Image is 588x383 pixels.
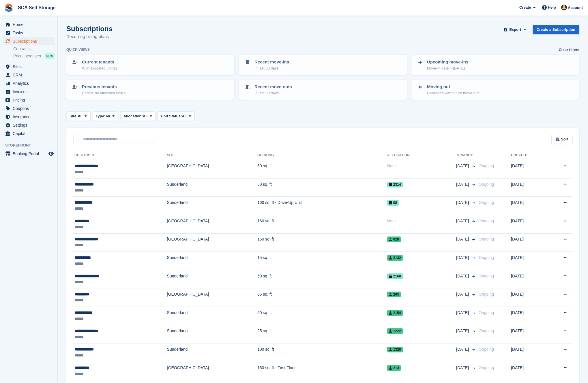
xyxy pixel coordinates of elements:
[548,5,556,10] span: Help
[13,96,47,104] span: Pricing
[66,111,90,121] button: Site: All
[167,362,257,380] td: [GEOGRAPHIC_DATA]
[67,55,234,74] a: Current tenants With allocated unit(s)
[456,273,470,279] span: [DATE]
[387,151,456,160] th: Allocation
[257,270,387,288] td: 50 sq. ft
[73,151,167,160] th: Customer
[387,292,401,297] span: 205
[167,252,257,270] td: Sunderland
[387,218,456,224] div: None
[479,347,494,352] span: Ongoing
[257,178,387,197] td: 50 sq. ft
[13,29,47,37] span: Tasks
[479,164,494,168] span: Ongoing
[511,270,546,288] td: [DATE]
[3,37,55,45] a: menu
[167,233,257,252] td: [GEOGRAPHIC_DATA]
[13,20,47,29] span: Home
[257,362,387,380] td: 160 sq. ft - First Floor
[559,47,579,53] a: Clear filters
[13,71,47,79] span: CRM
[456,181,470,187] span: [DATE]
[456,236,470,242] span: [DATE]
[412,55,579,74] a: Upcoming move-ins Move-in date > [DATE]
[511,215,546,233] td: [DATE]
[239,55,406,74] a: Recent move-ins In last 30 days
[13,46,55,52] a: Contracts
[257,325,387,343] td: 25 sq. ft
[143,113,148,119] span: All
[13,104,47,112] span: Coupons
[3,79,55,87] a: menu
[387,163,456,169] div: None
[3,63,55,71] a: menu
[479,200,494,205] span: Ongoing
[479,328,494,333] span: Ongoing
[511,151,546,160] th: Created
[3,113,55,121] a: menu
[479,274,494,278] span: Ongoing
[13,37,47,45] span: Subscriptions
[456,291,470,297] span: [DATE]
[257,307,387,325] td: 50 sq. ft
[511,288,546,307] td: [DATE]
[257,252,387,270] td: 15 sq. ft
[456,200,470,206] span: [DATE]
[257,233,387,252] td: 160 sq. ft
[3,121,55,129] a: menu
[387,310,403,316] span: 2154
[45,53,55,59] div: NEW
[257,343,387,362] td: 100 sq. ft
[167,215,257,233] td: [GEOGRAPHIC_DATA]
[82,84,127,90] p: Previous tenants
[96,113,106,119] span: Type:
[387,273,403,279] span: 2160
[456,328,470,334] span: [DATE]
[239,80,406,99] a: Recent move-outs In last 30 days
[13,53,41,59] span: Price increases
[503,25,528,34] button: Export
[456,346,470,352] span: [DATE]
[257,160,387,179] td: 50 sq. ft
[511,197,546,215] td: [DATE]
[511,362,546,380] td: [DATE]
[479,219,494,223] span: Ongoing
[167,288,257,307] td: [GEOGRAPHIC_DATA]
[479,182,494,187] span: Ongoing
[5,3,13,12] img: stora-icon-8386f47178a22dfd0bd8f6a31ec36ba5ce8667c1dd55bd0f319d3a0aa187defe.svg
[254,59,289,65] p: Recent move-ins
[519,5,531,10] span: Create
[93,111,118,121] button: Type: All
[167,343,257,362] td: Sunderland
[254,90,292,96] p: In last 30 days
[120,111,156,121] button: Allocation: All
[167,307,257,325] td: Sunderland
[167,151,257,160] th: Site
[3,129,55,138] a: menu
[511,325,546,343] td: [DATE]
[13,53,55,59] a: Price increases NEW
[123,113,143,119] span: Allocation:
[511,178,546,197] td: [DATE]
[257,197,387,215] td: 160 sq. ft - Drive-Up Unit
[13,63,47,71] span: Sites
[412,80,579,99] a: Moving out Cancelled with future move-out
[387,328,403,334] span: 1222
[387,200,399,206] span: 08
[511,343,546,362] td: [DATE]
[82,65,117,71] p: With allocated unit(s)
[167,325,257,343] td: Sunderland
[479,292,494,296] span: Ongoing
[78,113,83,119] span: All
[254,84,292,90] p: Recent move-outs
[167,270,257,288] td: Sunderland
[479,365,494,370] span: Ongoing
[66,33,113,40] p: Recurring billing plans
[257,288,387,307] td: 65 sq. ft
[167,178,257,197] td: Sunderland
[167,197,257,215] td: Sunderland
[5,142,57,148] span: Storefront
[568,5,583,11] span: Account
[3,150,55,158] a: menu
